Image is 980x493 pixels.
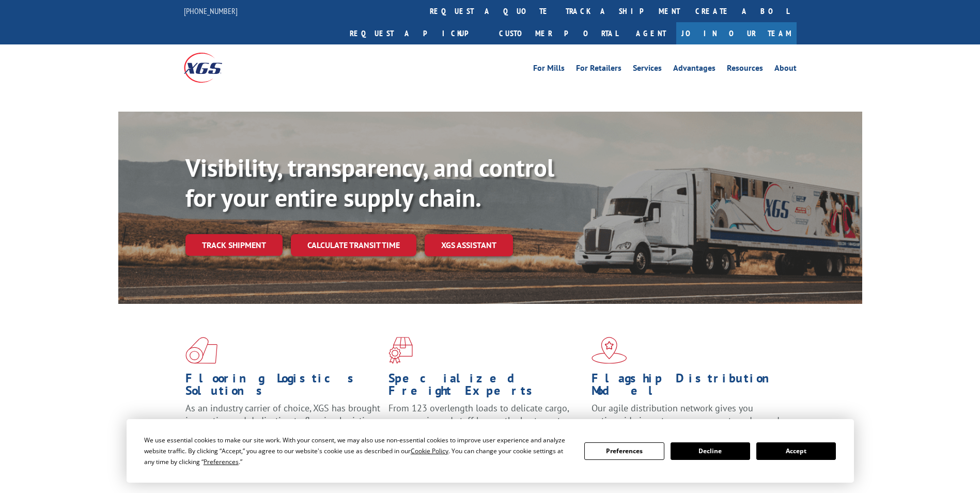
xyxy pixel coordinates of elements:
div: We use essential cookies to make our site work. With your consent, we may also use non-essential ... [144,435,572,467]
span: As an industry carrier of choice, XGS has brought innovation and dedication to flooring logistics... [185,402,380,439]
span: Our agile distribution network gives you nationwide inventory management on demand. [592,402,782,426]
h1: Flooring Logistics Solutions [185,372,381,402]
span: Preferences [204,457,239,466]
button: Decline [671,442,750,460]
img: xgs-icon-flagship-distribution-model-red [592,337,627,364]
a: Track shipment [185,234,283,256]
span: Cookie Policy [411,446,448,455]
a: Services [633,64,662,75]
a: Agent [626,22,676,44]
h1: Flagship Distribution Model [592,372,787,402]
a: [PHONE_NUMBER] [184,6,238,16]
button: Preferences [584,442,664,460]
a: For Mills [533,64,565,75]
a: Join Our Team [676,22,797,44]
a: About [774,64,797,75]
a: Customer Portal [491,22,626,44]
a: Resources [727,64,763,75]
a: XGS ASSISTANT [425,234,513,256]
h1: Specialized Freight Experts [388,372,584,402]
a: Calculate transit time [291,234,416,256]
b: Visibility, transparency, and control for your entire supply chain. [185,151,554,213]
a: For Retailers [576,64,621,75]
a: Advantages [673,64,715,75]
img: xgs-icon-total-supply-chain-intelligence-red [185,337,217,364]
a: Request a pickup [342,22,491,44]
img: xgs-icon-focused-on-flooring-red [388,337,413,364]
button: Accept [756,442,836,460]
p: From 123 overlength loads to delicate cargo, our experienced staff knows the best way to move you... [388,402,584,448]
div: Cookie Consent Prompt [127,419,854,483]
